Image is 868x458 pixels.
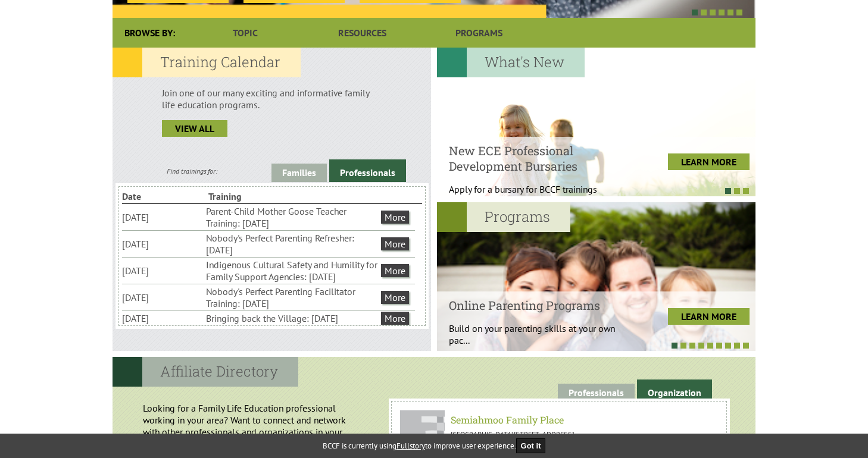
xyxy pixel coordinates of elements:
a: Resources [304,18,420,48]
a: LEARN MORE [668,153,750,170]
h2: What's New [437,48,585,77]
h2: Training Calendar [113,48,301,77]
li: [DATE] [122,290,204,305]
li: [DATE] [122,311,204,325]
p: Apply for a bursary for BCCF trainings West... [449,183,627,207]
h4: New ECE Professional Development Bursaries [449,143,627,174]
a: More [381,237,409,250]
h2: Affiliate Directory [113,357,298,387]
a: Families [271,164,327,182]
li: Nobody's Perfect Parenting Refresher: [DATE] [206,231,379,257]
p: Build on your parenting skills at your own pac... [449,322,627,346]
li: Bringing back the Village: [DATE] [206,311,379,325]
p: Looking for a Family Life Education professional working in your area? Want to connect and networ... [119,396,383,456]
li: Training [208,189,292,203]
li: Nobody's Perfect Parenting Facilitator Training: [DATE] [206,284,379,310]
a: More [381,211,409,224]
a: Programs [421,18,538,48]
li: Date [122,189,206,203]
a: More [381,312,409,325]
li: Parent-Child Mother Goose Teacher Training: [DATE] [206,204,379,230]
p: [GEOGRAPHIC_DATA][STREET_ADDRESS] [400,429,717,438]
a: Professionals [558,384,635,402]
a: More [381,264,409,277]
img: Semiahmoo Family Place Alyssa Roberts [400,410,480,454]
a: LEARN MORE [668,308,750,325]
a: Fullstory [396,441,425,451]
li: [DATE] [122,237,204,251]
a: Organization [637,379,712,402]
li: [DATE] [122,263,204,278]
div: Browse By: [113,18,187,48]
p: Join one of our many exciting and informative family life education programs. [162,87,382,111]
a: view all [162,120,227,137]
li: Indigenous Cultural Safety and Humility for Family Support Agencies: [DATE] [206,258,379,284]
li: [DATE] [122,210,204,224]
div: Find trainings for: [113,167,271,175]
h2: Programs [437,202,570,232]
a: More [381,291,409,304]
button: Got it [516,438,546,453]
h6: Semiahmoo Family Place [404,413,714,426]
h4: Online Parenting Programs [449,297,627,313]
a: Topic [187,18,304,48]
a: Professionals [329,159,406,182]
